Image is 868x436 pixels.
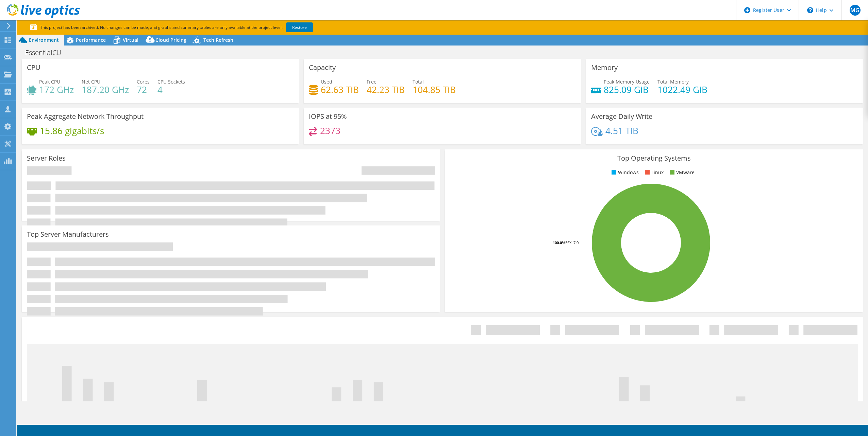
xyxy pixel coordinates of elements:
h3: Top Server Manufacturers [27,231,109,238]
h4: 2373 [320,127,340,134]
li: VMware [668,169,695,176]
span: Total Memory [657,78,689,85]
span: Used [321,78,332,85]
h3: Peak Aggregate Network Throughput [27,113,144,120]
span: Peak Memory Usage [604,78,650,85]
span: Peak CPU [39,78,60,85]
span: CPU Sockets [157,78,185,85]
span: Cores [137,78,150,85]
svg: \n [807,7,813,13]
li: Windows [610,169,639,176]
h3: IOPS at 95% [309,113,347,120]
a: Restore [286,22,313,32]
h4: 104.85 TiB [413,86,456,93]
h4: 42.23 TiB [367,86,405,93]
h4: 4 [157,86,185,93]
span: Performance [76,37,106,43]
h3: Server Roles [27,155,66,162]
span: Net CPU [82,78,100,85]
h4: 4.51 TiB [605,127,638,134]
h3: Memory [591,64,618,71]
span: Tech Refresh [203,37,233,43]
span: Total [413,78,424,85]
h4: 825.09 GiB [604,86,650,93]
h1: EssentialCU [22,49,72,56]
h4: 15.86 gigabits/s [40,127,104,134]
li: Linux [643,169,664,176]
span: Free [367,78,377,85]
h3: Average Daily Write [591,113,652,120]
h3: CPU [27,64,40,71]
span: Cloud Pricing [155,37,186,43]
p: This project has been archived. No changes can be made, and graphs and summary tables are only av... [30,24,363,31]
h4: 62.63 TiB [321,86,359,93]
h4: 1022.49 GiB [657,86,707,93]
span: Environment [29,37,59,43]
tspan: 100.0% [553,240,565,245]
tspan: ESXi 7.0 [565,240,579,245]
h3: Top Operating Systems [450,155,858,162]
h4: 172 GHz [39,86,74,93]
span: MG [850,5,861,16]
h4: 72 [137,86,150,93]
span: Virtual [123,37,138,43]
h4: 187.20 GHz [82,86,129,93]
h3: Capacity [309,64,336,71]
